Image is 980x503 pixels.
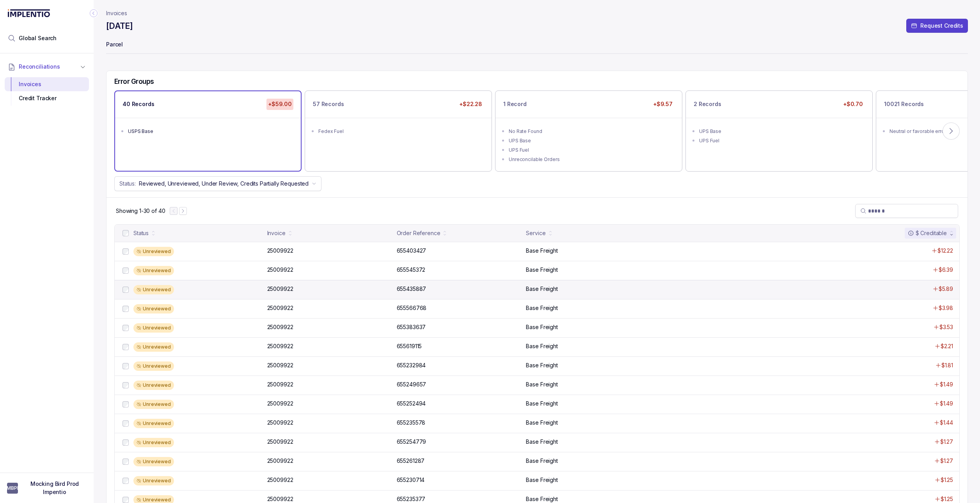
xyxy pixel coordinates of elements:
button: Status:Reviewed, Unreviewed, Under Review, Credits Partially Requested [114,176,321,191]
p: Base Freight [526,438,557,446]
p: +$22.28 [458,99,484,110]
div: UPS Fuel [509,146,673,154]
p: 655383637 [397,323,426,331]
div: Invoices [11,77,83,91]
div: Status [133,229,149,237]
input: checkbox-checkbox [123,478,129,484]
p: 25009922 [267,476,293,484]
button: Request Credits [906,19,968,33]
p: +$0.70 [842,99,865,110]
input: checkbox-checkbox [123,344,129,350]
p: Base Freight [526,361,557,369]
div: Fedex Fuel [318,128,483,135]
div: Unreviewed [133,419,174,428]
p: 25009922 [267,400,293,407]
p: 1 Record [503,100,527,108]
p: 25009922 [267,457,293,465]
div: Unreviewed [133,266,174,275]
input: checkbox-checkbox [123,248,129,255]
p: $5.89 [939,285,953,293]
p: 25009922 [267,304,293,312]
button: Reconciliations [5,58,89,75]
p: 57 Records [313,100,344,108]
div: Credit Tracker [11,91,83,105]
div: Reconciliations [5,76,89,107]
div: Remaining page entries [116,207,165,215]
p: 655252494 [397,400,426,407]
p: $3.53 [939,323,953,331]
p: 25009922 [267,285,293,293]
div: Unreviewed [133,381,174,390]
p: 40 Records [123,100,154,108]
div: Unreviewed [133,247,174,256]
p: 655619115 [397,342,422,350]
p: $12.22 [937,247,953,255]
input: checkbox-checkbox [123,459,129,465]
p: Base Freight [526,381,557,388]
div: UPS Base [699,128,864,135]
div: Unreconcilable Orders [509,156,673,163]
input: checkbox-checkbox [123,363,129,369]
p: 655230714 [397,476,425,484]
p: Base Freight [526,419,557,427]
p: Base Freight [526,400,557,407]
div: Unreviewed [133,400,174,409]
div: Unreviewed [133,323,174,333]
h5: Error Groups [114,77,154,86]
div: Unreviewed [133,361,174,371]
div: Unreviewed [133,438,174,447]
p: Base Freight [526,457,557,465]
div: Invoice [267,229,286,237]
p: $1.25 [941,495,953,503]
p: Base Freight [526,476,557,484]
h4: [DATE] [106,21,133,32]
p: +$9.57 [652,99,674,110]
button: Next Page [179,207,187,215]
p: 25009922 [267,247,293,255]
p: 655232984 [397,361,426,369]
nav: breadcrumb [106,9,127,17]
p: 655235377 [397,495,426,503]
span: User initials [7,483,18,494]
p: 25009922 [267,323,293,331]
div: Unreviewed [133,457,174,466]
p: 655254779 [397,438,426,446]
button: User initialsMocking Bird Prod Impentio [7,480,87,496]
p: 655435887 [397,285,426,293]
p: 10021 Records [884,100,924,108]
input: checkbox-checkbox [123,439,129,446]
div: Unreviewed [133,285,174,294]
p: 655235578 [397,419,426,427]
p: $1.25 [941,476,953,484]
p: Base Freight [526,323,557,331]
p: 655403427 [397,247,426,255]
p: Parcel [106,37,968,53]
div: $ Creditable [908,229,947,237]
p: $3.98 [939,304,953,312]
div: Unreviewed [133,476,174,485]
p: $1.81 [941,361,953,369]
span: Global Search [19,34,57,42]
p: Base Freight [526,342,557,350]
p: Request Credits [920,22,963,30]
p: 655249657 [397,381,426,388]
a: Invoices [106,9,127,17]
input: checkbox-checkbox [123,497,129,503]
div: Service [526,229,545,237]
input: checkbox-checkbox [123,382,129,388]
p: $1.44 [940,419,953,427]
p: 655545372 [397,266,426,274]
p: 25009922 [267,342,293,350]
p: Mocking Bird Prod Impentio [23,480,87,496]
p: $2.21 [941,342,953,350]
p: Base Freight [526,266,557,274]
p: Reviewed, Unreviewed, Under Review, Credits Partially Requested [139,180,309,188]
p: Showing 1-30 of 40 [116,207,165,215]
input: checkbox-checkbox [123,420,129,427]
p: $1.27 [940,438,953,446]
p: +$59.00 [266,99,293,110]
p: $6.39 [939,266,953,274]
span: Reconciliations [19,63,60,71]
p: 25009922 [267,266,293,274]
